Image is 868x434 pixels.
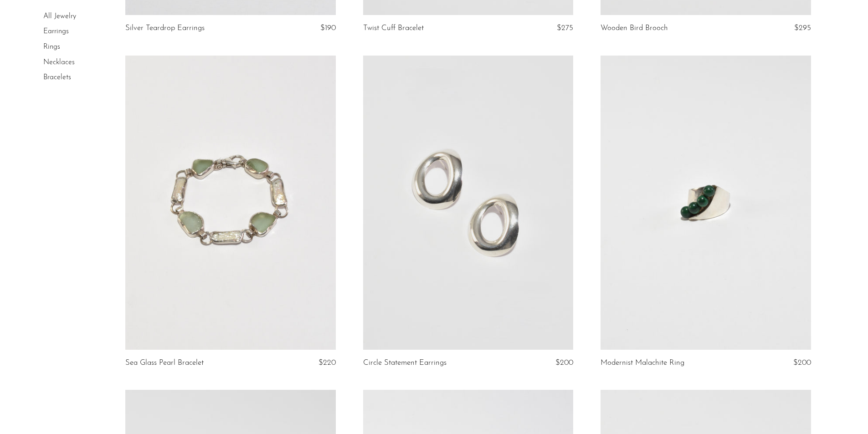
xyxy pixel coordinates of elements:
a: Sea Glass Pearl Bracelet [125,359,204,367]
span: $295 [794,24,811,32]
a: Rings [43,43,60,51]
a: Bracelets [43,74,71,81]
span: $200 [793,359,811,367]
a: Twist Cuff Bracelet [363,24,424,32]
a: Circle Statement Earrings [363,359,447,367]
a: Silver Teardrop Earrings [125,24,205,32]
a: Necklaces [43,59,75,66]
a: All Jewelry [43,13,76,20]
a: Modernist Malachite Ring [601,359,684,367]
a: Wooden Bird Brooch [601,24,668,32]
span: $275 [557,24,573,32]
span: $190 [320,24,336,32]
span: $200 [555,359,573,367]
a: Earrings [43,28,69,36]
span: $220 [318,359,336,367]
